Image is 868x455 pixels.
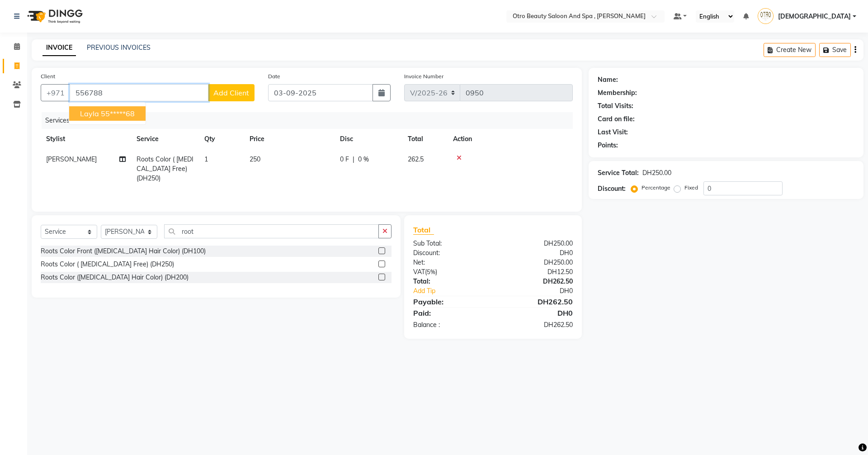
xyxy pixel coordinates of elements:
div: Membership: [598,88,637,98]
div: DH250.00 [493,239,579,248]
div: Service Total: [598,168,639,178]
span: 1 [204,155,208,163]
span: 262.5 [408,155,424,163]
div: DH262.50 [493,296,579,307]
span: VAT [413,268,425,276]
label: Date [268,72,280,81]
div: DH262.50 [493,277,579,286]
div: DH250.00 [493,258,579,267]
div: Paid: [406,308,493,318]
img: logo [23,4,85,29]
input: Search or Scan [164,224,379,238]
div: Sub Total: [406,239,493,248]
th: Stylist [41,129,131,149]
label: Fixed [684,184,698,192]
div: Total: [406,277,493,286]
button: Save [819,43,851,57]
label: Percentage [642,184,670,192]
img: Sunita [758,8,774,24]
div: DH250.00 [642,168,671,178]
div: Total Visits: [598,101,633,111]
div: Roots Color ([MEDICAL_DATA] Hair Color) (DH200) [41,273,189,282]
span: Add Client [213,88,249,97]
span: layla [80,109,99,118]
span: 0 % [358,155,369,164]
div: Roots Color ( [MEDICAL_DATA] Free) (DH250) [41,260,174,269]
span: 250 [250,155,260,163]
th: Disc [335,129,402,149]
div: Services [42,112,580,129]
div: ( ) [406,267,493,277]
button: +971 [41,84,71,101]
div: Last Visit: [598,128,628,137]
span: 0 F [340,155,349,164]
a: Add Tip [406,286,507,296]
span: [DEMOGRAPHIC_DATA] [778,12,851,21]
th: Qty [199,129,244,149]
div: Balance : [406,320,493,330]
span: | [353,155,354,164]
th: Service [131,129,199,149]
button: Create New [764,43,816,57]
div: DH0 [493,248,579,258]
div: Payable: [406,296,493,307]
th: Action [448,129,573,149]
label: Invoice Number [404,72,443,81]
div: DH12.50 [493,267,579,277]
div: Roots Color Front ([MEDICAL_DATA] Hair Color) (DH100) [41,246,206,256]
div: Net: [406,258,493,267]
span: Roots Color ( [MEDICAL_DATA] Free) (DH250) [137,155,193,182]
button: Add Client [208,84,255,101]
span: 5% [427,268,435,275]
div: Name: [598,75,618,85]
div: DH0 [507,286,579,296]
span: [PERSON_NAME] [46,155,97,163]
label: Client [41,72,55,81]
div: Card on file: [598,114,635,124]
div: Discount: [598,184,626,194]
div: DH262.50 [493,320,579,330]
th: Price [244,129,335,149]
input: Search by Name/Mobile/Email/Code [70,84,208,101]
span: Total [413,225,434,235]
div: Discount: [406,248,493,258]
th: Total [402,129,448,149]
div: DH0 [493,308,579,318]
a: INVOICE [42,40,76,56]
div: Points: [598,141,618,150]
a: PREVIOUS INVOICES [87,43,151,52]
